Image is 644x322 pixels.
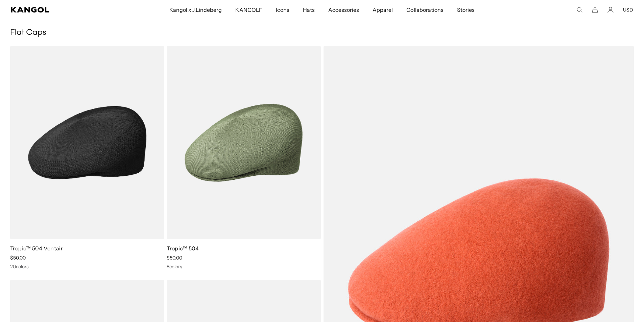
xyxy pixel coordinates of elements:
a: Account [607,7,614,13]
summary: Search here [576,7,582,13]
a: Tropic™ 504 [167,245,199,252]
a: Kangol [11,7,112,13]
h1: Flat Caps [10,28,634,38]
button: USD [623,7,633,13]
span: $50.00 [10,255,26,261]
img: Tropic™ 504 [167,46,320,239]
div: 20 colors [10,264,164,270]
a: Tropic™ 504 Ventair [10,245,63,252]
div: 8 colors [167,264,320,270]
button: Cart [592,7,598,13]
img: Tropic™ 504 Ventair [10,46,164,239]
span: $50.00 [167,255,182,261]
